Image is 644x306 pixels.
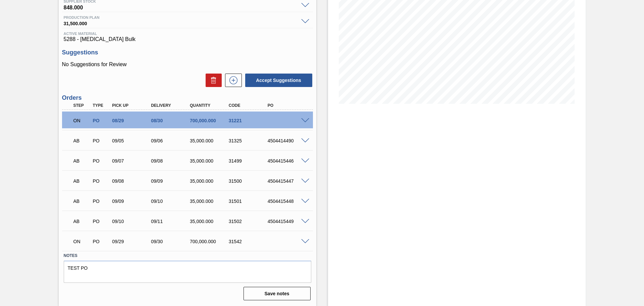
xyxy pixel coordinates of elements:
div: Purchase order [91,219,111,224]
div: 35,000.000 [188,178,232,184]
div: 35,000.000 [188,158,232,164]
div: 09/08/2025 [110,178,154,184]
div: 09/11/2025 [149,219,193,224]
div: Purchase order [91,178,111,184]
button: Save notes [244,287,311,300]
span: 31,500.000 [64,19,298,26]
span: Production plan [64,15,298,19]
div: Delete Suggestions [202,74,222,87]
span: 5288 - [MEDICAL_DATA] Bulk [64,36,311,42]
div: Awaiting Billing [72,154,92,168]
div: 09/07/2025 [110,158,154,164]
p: AB [73,199,90,204]
div: 09/30/2025 [149,239,193,244]
div: Step [72,103,92,108]
div: Pick up [110,103,154,108]
h3: Suggestions [62,49,313,56]
div: Quantity [188,103,232,108]
div: 09/10/2025 [110,219,154,224]
div: 09/06/2025 [149,138,193,143]
div: Negotiating Order [72,113,92,128]
div: 08/30/2025 [149,118,193,123]
div: 4504415446 [266,158,310,164]
label: Notes [64,251,311,261]
div: Purchase order [91,239,111,244]
div: 09/09/2025 [149,178,193,184]
p: AB [73,178,90,184]
div: 09/05/2025 [110,138,154,143]
button: Accept Suggestions [245,74,312,87]
span: Active Material [64,32,311,36]
p: AB [73,219,90,224]
div: Purchase order [91,138,111,143]
div: 35,000.000 [188,138,232,143]
p: ON [73,118,90,123]
div: 09/10/2025 [149,199,193,204]
span: 848.000 [64,3,298,10]
p: AB [73,138,90,143]
div: Type [91,103,111,108]
div: Negotiating Order [72,234,92,249]
div: 31500 [227,178,271,184]
div: Awaiting Billing [72,194,92,209]
div: 09/08/2025 [149,158,193,164]
div: 35,000.000 [188,199,232,204]
div: 09/29/2025 [110,239,154,244]
textarea: TEST PO [64,261,311,283]
h3: Orders [62,94,313,101]
div: Accept Suggestions [242,73,313,88]
div: 31221 [227,118,271,123]
div: 4504415447 [266,178,310,184]
div: 31499 [227,158,271,164]
div: 09/09/2025 [110,199,154,204]
div: Awaiting Billing [72,214,92,229]
div: PO [266,103,310,108]
div: 31502 [227,219,271,224]
p: AB [73,158,90,164]
div: Purchase order [91,158,111,164]
div: 700,000.000 [188,239,232,244]
div: New suggestion [222,74,242,87]
p: ON [73,239,90,244]
div: 31325 [227,138,271,143]
div: Purchase order [91,199,111,204]
div: 4504415449 [266,219,310,224]
div: Awaiting Billing [72,133,92,148]
div: 08/29/2025 [110,118,154,123]
div: Purchase order [91,118,111,123]
div: 31542 [227,239,271,244]
div: 4504414490 [266,138,310,143]
div: 31501 [227,199,271,204]
div: Awaiting Billing [72,174,92,188]
div: Code [227,103,271,108]
div: 4504415448 [266,199,310,204]
div: 35,000.000 [188,219,232,224]
p: No Suggestions for Review [62,61,313,68]
div: Delivery [149,103,193,108]
div: 700,000.000 [188,118,232,123]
